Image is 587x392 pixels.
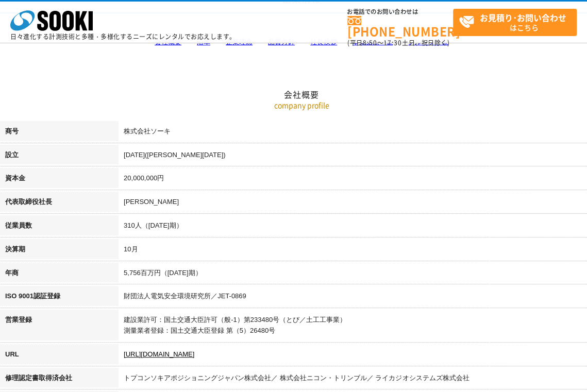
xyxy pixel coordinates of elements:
[124,350,194,358] a: [URL][DOMAIN_NAME]
[347,16,453,37] a: [PHONE_NUMBER]
[347,9,453,15] span: お電話でのお問い合わせは
[363,38,377,47] span: 8:50
[10,33,236,40] p: 日々進化する計測技術と多種・多様化するニーズにレンタルでお応えします。
[459,9,576,35] span: はこちら
[347,38,449,47] span: (平日 ～ 土日、祝日除く)
[383,38,402,47] span: 17:30
[480,11,566,24] strong: お見積り･お問い合わせ
[453,9,577,36] a: お見積り･お問い合わせはこちら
